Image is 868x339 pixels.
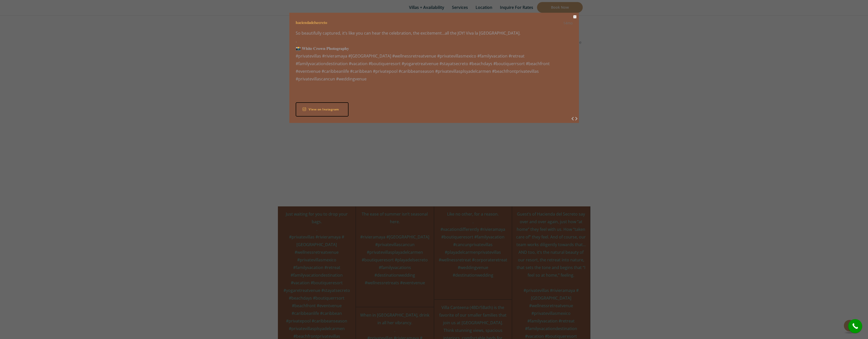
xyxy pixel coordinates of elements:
p: So beautifully captured, it’s like you can hear the celebration, the excitement…all the JOY! Viva... [296,29,573,83]
a: call [848,319,862,333]
time: 14mo [563,20,573,26]
h3: haciendadelsecreto [296,20,327,25]
button: Next Post [575,116,578,121]
a: instagram (opens in new window) [296,102,349,117]
i: call [849,320,861,332]
button: Close [573,15,576,18]
button: Previous Post [571,116,574,121]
